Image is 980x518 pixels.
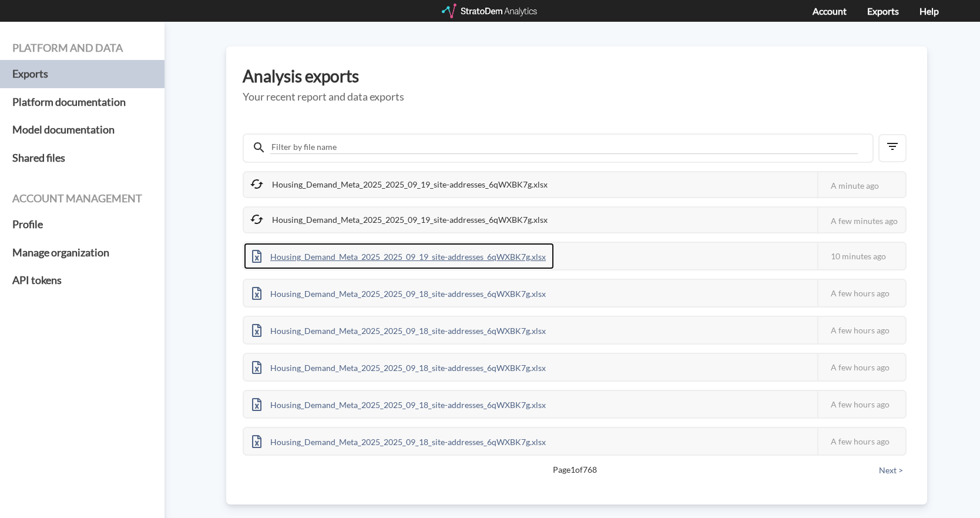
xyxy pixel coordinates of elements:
a: Housing_Demand_Meta_2025_2025_09_18_site-addresses_6qWXBK7g.xlsx [244,361,554,371]
a: Model documentation [12,116,152,144]
div: A few hours ago [817,391,905,417]
div: Housing_Demand_Meta_2025_2025_09_19_site-addresses_6qWXBK7g.xlsx [244,208,556,232]
a: Platform documentation [12,88,152,116]
span: Page 1 of 768 [284,464,865,476]
h5: Your recent report and data exports [243,91,911,103]
a: Housing_Demand_Meta_2025_2025_09_18_site-addresses_6qWXBK7g.xlsx [244,324,554,334]
h4: Platform and data [12,42,152,54]
div: A few hours ago [817,317,905,343]
a: Exports [867,5,899,16]
a: API tokens [12,266,152,295]
a: Housing_Demand_Meta_2025_2025_09_18_site-addresses_6qWXBK7g.xlsx [244,398,554,408]
div: Housing_Demand_Meta_2025_2025_09_19_site-addresses_6qWXBK7g.xlsx [244,172,556,197]
div: Housing_Demand_Meta_2025_2025_09_18_site-addresses_6qWXBK7g.xlsx [244,354,554,380]
a: Account [813,5,847,16]
a: Shared files [12,144,152,172]
div: Housing_Demand_Meta_2025_2025_09_19_site-addresses_6qWXBK7g.xlsx [244,243,554,269]
div: Housing_Demand_Meta_2025_2025_09_18_site-addresses_6qWXBK7g.xlsx [244,428,554,454]
div: A minute ago [817,172,905,199]
div: Housing_Demand_Meta_2025_2025_09_18_site-addresses_6qWXBK7g.xlsx [244,280,554,306]
div: A few hours ago [817,428,905,454]
a: Help [919,5,939,16]
div: A few hours ago [817,354,905,380]
a: Profile [12,210,152,239]
h4: Account management [12,193,152,205]
input: Filter by file name [270,141,858,154]
a: Housing_Demand_Meta_2025_2025_09_19_site-addresses_6qWXBK7g.xlsx [244,250,554,260]
div: Housing_Demand_Meta_2025_2025_09_18_site-addresses_6qWXBK7g.xlsx [244,317,554,343]
a: Housing_Demand_Meta_2025_2025_09_18_site-addresses_6qWXBK7g.xlsx [244,287,554,297]
a: Exports [12,60,152,88]
div: A few minutes ago [817,208,905,234]
div: 10 minutes ago [817,243,905,269]
div: A few hours ago [817,280,905,306]
a: Manage organization [12,239,152,267]
div: Housing_Demand_Meta_2025_2025_09_18_site-addresses_6qWXBK7g.xlsx [244,391,554,417]
a: Housing_Demand_Meta_2025_2025_09_18_site-addresses_6qWXBK7g.xlsx [244,435,554,445]
h3: Analysis exports [243,67,911,85]
button: Next > [875,464,907,477]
